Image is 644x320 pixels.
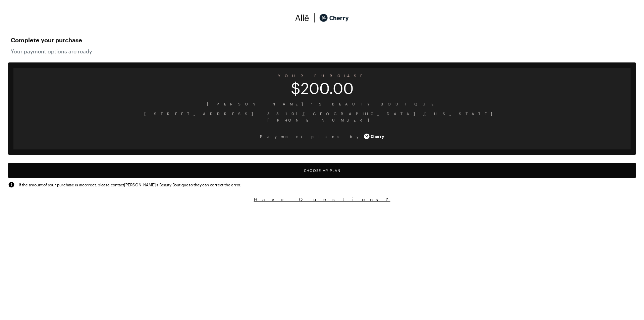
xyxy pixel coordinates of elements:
[8,181,15,188] img: svg%3e
[11,48,633,54] span: Your payment options are ready
[13,84,631,93] span: $200.00
[260,133,363,140] span: Payment plans by
[295,13,309,23] img: svg%3e
[8,196,636,202] button: Have Questions?
[19,182,241,188] span: If the amount of your purchase is incorrect, please contact [PERSON_NAME]'s Beauty Boutique so th...
[319,13,349,23] img: cherry_black_logo-DrOE_MJI.svg
[19,101,625,107] span: [PERSON_NAME]'s Beauty Boutique
[19,117,625,123] span: [PHONE_NUMBER]
[11,35,633,45] span: Complete your purchase
[8,163,636,178] button: Choose My Plan
[309,13,319,23] img: svg%3e
[19,110,625,117] span: [STREET_ADDRESS] 33101 , [GEOGRAPHIC_DATA] , [US_STATE]
[364,131,384,141] img: cherry_white_logo-JPerc-yG.svg
[13,71,631,80] span: YOUR PURCHASE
